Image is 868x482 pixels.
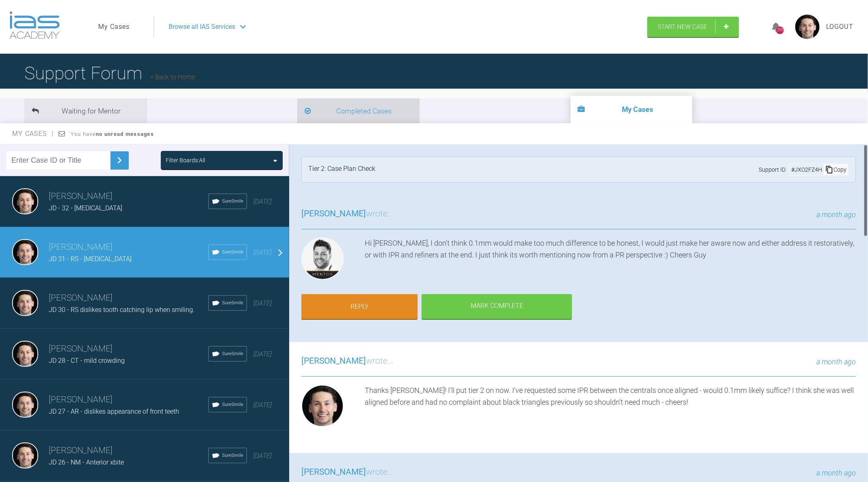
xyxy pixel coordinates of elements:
img: Jack Dowling [12,290,38,316]
div: # JXO2FZ4H [790,165,824,174]
a: Reply [301,294,418,319]
div: Copy [824,164,848,175]
div: Tier 2: Case Plan Check [308,164,375,176]
span: SureSmile [222,401,243,408]
a: Back to Home [150,73,195,81]
span: SureSmile [222,299,243,307]
h3: [PERSON_NAME] [49,291,208,305]
h1: Support Forum [24,59,195,87]
span: JD 30 - RS dislikes tooth catching lip when smiling. [49,306,195,314]
img: logo-light.3e3ef733.png [9,11,60,39]
div: Thanks [PERSON_NAME]! I'll put tier 2 on now. I've requested some IPR between the centrals once a... [365,385,856,430]
img: Jack Dowling [12,443,38,469]
span: You have [71,131,154,137]
h3: wrote... [301,465,394,479]
img: Jack Dowling [12,239,38,265]
span: SureSmile [222,452,243,459]
h3: [PERSON_NAME] [49,342,208,356]
a: My Cases [98,22,130,32]
h3: wrote... [301,354,394,368]
span: Support ID [759,165,786,174]
img: Jack Dowling [12,188,38,214]
strong: no unread messages [96,131,154,137]
div: 299 [776,26,784,34]
li: Completed Cases [297,98,419,123]
span: JD 27 - AR - dislikes appearance of front teeth [49,408,179,415]
h3: wrote... [301,207,394,221]
span: SureSmile [222,350,243,358]
span: [DATE] [253,401,272,409]
span: My Cases [12,130,54,137]
img: Jack Dowling [301,385,344,427]
span: [DATE] [253,350,272,358]
span: a month ago [816,358,856,366]
span: [PERSON_NAME] [301,356,366,366]
img: profile.png [795,15,820,39]
span: a month ago [816,210,856,219]
h3: [PERSON_NAME] [49,190,208,203]
img: Guy Wells [301,238,344,280]
span: [PERSON_NAME] [301,209,366,218]
span: SureSmile [222,249,243,256]
h3: [PERSON_NAME] [49,393,208,407]
span: [DATE] [253,299,272,307]
span: Browse all IAS Services [169,22,235,32]
li: My Cases [571,96,693,123]
span: JD - 32 - [MEDICAL_DATA] [49,204,122,212]
img: Jack Dowling [12,392,38,418]
span: [DATE] [253,452,272,460]
div: Mark Complete [422,294,572,319]
input: Enter Case ID or Title [6,151,110,170]
li: Waiting for Mentor [24,98,146,123]
span: [DATE] [253,198,272,205]
img: chevronRight.28bd32b0.svg [113,154,126,167]
span: [DATE] [253,249,272,256]
span: JD 28 - CT - mild crowding [49,357,125,364]
span: Start New Case [658,23,707,31]
h3: [PERSON_NAME] [49,240,208,254]
a: Start New Case [647,17,739,37]
div: Filter Boards: All [166,156,205,165]
img: Jack Dowling [12,341,38,367]
span: JD 26 - NM - Anterior xbite [49,458,124,466]
span: SureSmile [222,198,243,205]
span: [PERSON_NAME] [301,467,366,477]
span: a month ago [816,469,856,477]
div: Hi [PERSON_NAME], I don't think 0.1mm would make too much difference to be honest, I would just m... [365,238,856,283]
a: Logout [826,22,853,32]
h3: [PERSON_NAME] [49,444,208,458]
span: JD 31 - RS - [MEDICAL_DATA] [49,255,132,263]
